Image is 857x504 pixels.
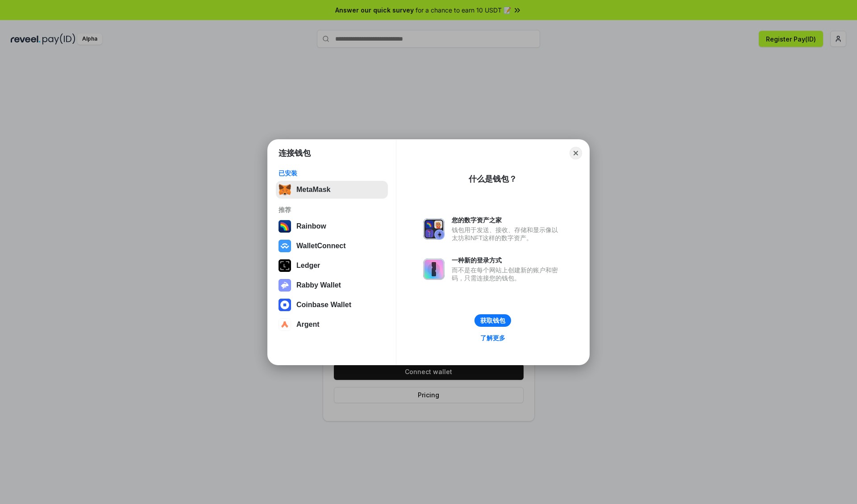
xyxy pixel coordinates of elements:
[469,174,517,184] div: 什么是钱包？
[279,279,291,292] img: svg+xml,%3Csvg%20xmlns%3D%22http%3A%2F%2Fwww.w3.org%2F2000%2Fsvg%22%20fill%3D%22none%22%20viewBox...
[279,169,385,177] div: 已安装
[452,256,562,264] div: 一种新的登录方式
[279,220,291,233] img: svg+xml,%3Csvg%20width%3D%22120%22%20height%3D%22120%22%20viewBox%3D%220%200%20120%20120%22%20fil...
[276,237,388,255] button: WalletConnect
[279,183,291,196] img: svg+xml,%3Csvg%20fill%3D%22none%22%20height%3D%2233%22%20viewBox%3D%220%200%2035%2033%22%20width%...
[570,147,582,159] button: Close
[480,334,505,342] div: 了解更多
[296,301,351,309] div: Coinbase Wallet
[276,181,388,199] button: MetaMask
[279,206,385,214] div: 推荐
[276,296,388,314] button: Coinbase Wallet
[423,218,445,240] img: svg+xml,%3Csvg%20xmlns%3D%22http%3A%2F%2Fwww.w3.org%2F2000%2Fsvg%22%20fill%3D%22none%22%20viewBox...
[279,299,291,311] img: svg+xml,%3Csvg%20width%3D%2228%22%20height%3D%2228%22%20viewBox%3D%220%200%2028%2028%22%20fill%3D...
[276,257,388,275] button: Ledger
[279,240,291,252] img: svg+xml,%3Csvg%20width%3D%2228%22%20height%3D%2228%22%20viewBox%3D%220%200%2028%2028%22%20fill%3D...
[296,222,326,230] div: Rainbow
[475,332,511,344] a: 了解更多
[423,258,445,280] img: svg+xml,%3Csvg%20xmlns%3D%22http%3A%2F%2Fwww.w3.org%2F2000%2Fsvg%22%20fill%3D%22none%22%20viewBox...
[296,321,320,329] div: Argent
[276,217,388,235] button: Rainbow
[452,226,562,242] div: 钱包用于发送、接收、存储和显示像以太坊和NFT这样的数字资产。
[279,148,311,158] h1: 连接钱包
[276,316,388,333] button: Argent
[296,242,346,250] div: WalletConnect
[452,266,562,282] div: 而不是在每个网站上创建新的账户和密码，只需连接您的钱包。
[296,186,330,194] div: MetaMask
[276,276,388,294] button: Rabby Wallet
[296,281,341,289] div: Rabby Wallet
[279,318,291,331] img: svg+xml,%3Csvg%20width%3D%2228%22%20height%3D%2228%22%20viewBox%3D%220%200%2028%2028%22%20fill%3D...
[279,259,291,272] img: svg+xml,%3Csvg%20xmlns%3D%22http%3A%2F%2Fwww.w3.org%2F2000%2Fsvg%22%20width%3D%2228%22%20height%3...
[296,262,320,270] div: Ledger
[452,216,562,224] div: 您的数字资产之家
[480,317,505,325] div: 获取钱包
[474,314,511,327] button: 获取钱包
